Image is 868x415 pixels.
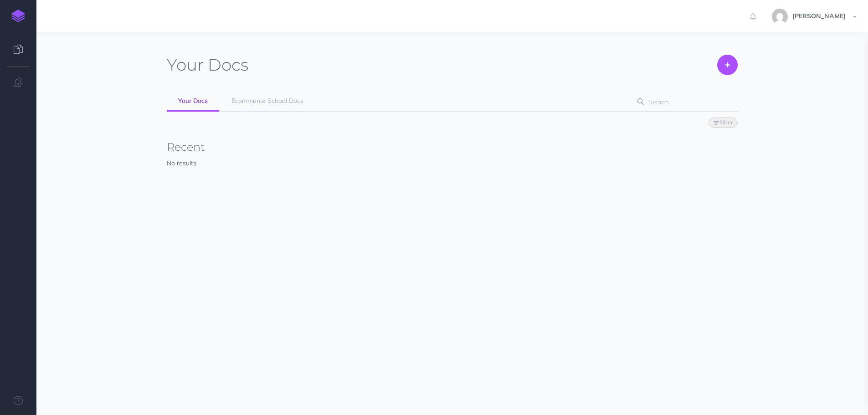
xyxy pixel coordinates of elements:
[167,141,738,153] h3: Recent
[220,91,315,111] a: Ecommerce School Docs
[772,9,788,25] img: 773ddf364f97774a49de44848d81cdba.jpg
[167,91,219,112] a: Your Docs
[178,97,208,105] span: Your Docs
[11,10,25,22] img: logo-mark.svg
[167,55,248,75] h1: Docs
[231,97,303,105] span: Ecommerce School Docs
[646,94,724,110] input: Search
[709,118,738,128] button: Filter
[788,12,850,20] span: [PERSON_NAME]
[167,158,738,168] p: No results
[167,55,204,75] span: Your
